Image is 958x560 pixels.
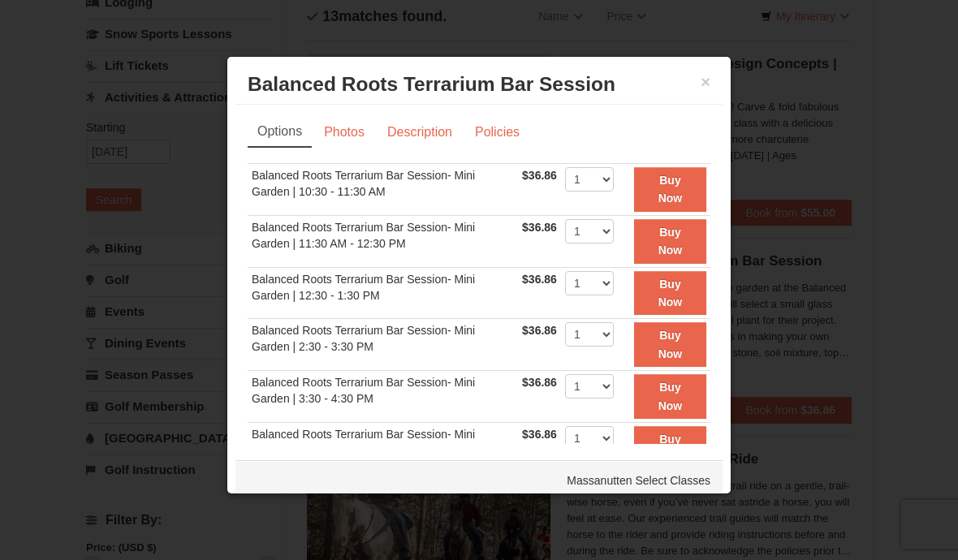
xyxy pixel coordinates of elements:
[248,215,518,267] td: Balanced Roots Terrarium Bar Session- Mini Garden | 11:30 AM - 12:30 PM
[634,374,706,419] button: Buy Now
[634,219,706,264] button: Buy Now
[658,226,683,256] strong: Buy Now
[522,169,557,182] span: $36.86
[658,174,683,205] strong: Buy Now
[248,267,518,319] td: Balanced Roots Terrarium Bar Session- Mini Garden | 12:30 - 1:30 PM
[701,74,710,90] button: ×
[522,428,557,441] span: $36.86
[248,371,518,423] td: Balanced Roots Terrarium Bar Session- Mini Garden | 3:30 - 4:30 PM
[248,423,518,474] td: Balanced Roots Terrarium Bar Session- Mini Garden | 4:30 - 5:30 PM
[248,117,312,148] a: Options
[248,164,518,216] td: Balanced Roots Terrarium Bar Session- Mini Garden | 10:30 - 11:30 AM
[658,433,683,463] strong: Buy Now
[634,271,706,316] button: Buy Now
[634,426,706,471] button: Buy Now
[658,329,683,360] strong: Buy Now
[522,273,557,286] span: $36.86
[634,322,706,367] button: Buy Now
[235,460,723,501] div: Massanutten Select Classes
[658,278,683,308] strong: Buy Now
[634,167,706,212] button: Buy Now
[522,324,557,337] span: $36.86
[248,319,518,371] td: Balanced Roots Terrarium Bar Session- Mini Garden | 2:30 - 3:30 PM
[248,72,710,97] h3: Balanced Roots Terrarium Bar Session
[522,376,557,389] span: $36.86
[464,117,530,148] a: Policies
[313,117,375,148] a: Photos
[377,117,463,148] a: Description
[658,381,683,411] strong: Buy Now
[522,221,557,234] span: $36.86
